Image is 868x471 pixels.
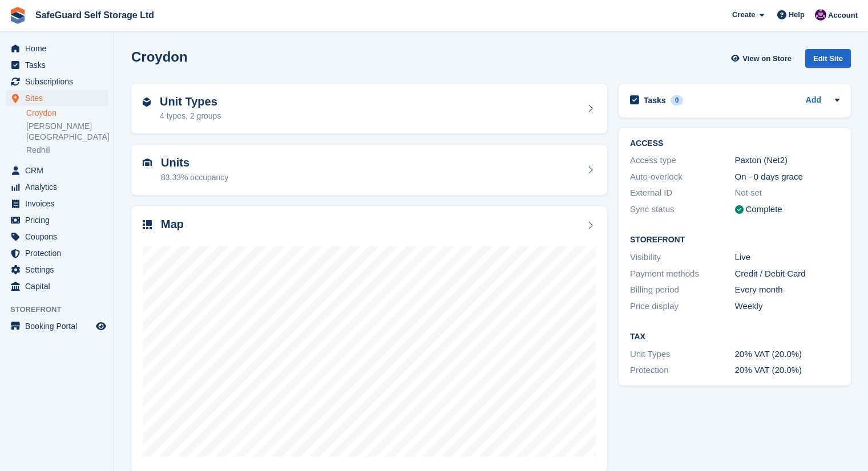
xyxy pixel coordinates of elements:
span: Help [789,9,805,21]
span: Home [25,40,94,56]
a: menu [6,57,108,73]
div: Billing period [630,283,735,297]
span: CRM [25,163,94,178]
div: Auto-overlock [630,170,735,184]
div: 4 types, 2 groups [160,110,221,122]
div: Every month [735,283,840,297]
span: Pricing [25,212,94,228]
div: Price display [630,300,735,313]
h2: Tasks [644,95,666,105]
span: Account [828,10,858,21]
div: 20% VAT (20.0%) [735,364,840,377]
div: Visibility [630,251,735,264]
a: Add [806,94,821,107]
a: Redhill [26,145,108,156]
h2: ACCESS [630,139,839,148]
span: Booking Portal [25,318,94,334]
span: Protection [25,245,94,261]
img: map-icn-33ee37083ee616e46c38cad1a60f524a97daa1e2b2c8c0bc3eb3415660979fc1.svg [143,220,152,229]
div: Payment methods [630,267,735,281]
a: menu [6,245,108,261]
a: menu [6,278,108,294]
div: Live [735,251,840,264]
div: Complete [746,203,782,216]
div: Paxton (Net2) [735,154,840,167]
div: 0 [671,95,684,105]
img: stora-icon-8386f47178a22dfd0bd8f6a31ec36ba5ce8667c1dd55bd0f319d3a0aa187defe.svg [9,7,26,24]
img: James Harverson [815,9,826,21]
span: Storefront [10,304,114,315]
h2: Unit Types [160,95,221,108]
a: Unit Types 4 types, 2 groups [131,84,607,134]
div: Sync status [630,203,735,216]
h2: Storefront [630,235,839,245]
div: 83.33% occupancy [161,172,228,184]
a: menu [6,212,108,228]
a: menu [6,90,108,106]
a: [PERSON_NAME][GEOGRAPHIC_DATA] [26,121,108,143]
a: menu [6,163,108,178]
a: menu [6,179,108,195]
a: menu [6,74,108,90]
span: Coupons [25,229,94,245]
span: Sites [25,90,94,106]
a: menu [6,196,108,212]
span: Analytics [25,179,94,195]
h2: Croydon [131,49,188,64]
div: Weekly [735,300,840,313]
a: Units 83.33% occupancy [131,145,607,195]
span: Create [732,9,755,21]
span: Settings [25,262,94,278]
img: unit-icn-7be61d7bf1b0ce9d3e12c5938cc71ed9869f7b940bace4675aadf7bd6d80202e.svg [143,159,152,167]
div: On - 0 days grace [735,170,840,184]
span: Subscriptions [25,74,94,90]
a: menu [6,40,108,56]
a: menu [6,318,108,334]
div: Unit Types [630,348,735,361]
a: SafeGuard Self Storage Ltd [31,6,159,25]
a: menu [6,229,108,245]
a: menu [6,262,108,278]
h2: Map [161,218,184,231]
div: Not set [735,186,840,200]
div: Edit Site [805,49,851,68]
div: 20% VAT (20.0%) [735,348,840,361]
span: Invoices [25,196,94,212]
div: Credit / Debit Card [735,267,840,281]
span: Tasks [25,57,94,73]
h2: Tax [630,332,839,342]
span: Capital [25,278,94,294]
img: unit-type-icn-2b2737a686de81e16bb02015468b77c625bbabd49415b5ef34ead5e3b44a266d.svg [143,98,151,107]
div: Access type [630,154,735,167]
a: Croydon [26,108,108,119]
span: View on Store [742,53,792,64]
h2: Units [161,156,228,169]
a: Edit Site [805,49,851,72]
div: Protection [630,364,735,377]
a: Preview store [94,319,108,333]
div: External ID [630,186,735,200]
a: View on Store [729,49,796,68]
